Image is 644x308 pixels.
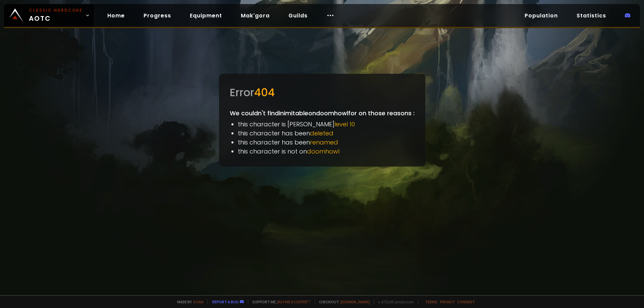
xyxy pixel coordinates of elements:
a: Privacy [440,299,454,304]
span: 404 [254,85,275,100]
span: Made by [173,299,203,304]
span: level 10 [334,120,355,128]
a: Consent [457,299,475,304]
small: Classic Hardcore [29,7,83,13]
div: Error [230,84,415,101]
li: this character has been [238,138,415,147]
a: Population [519,9,563,22]
li: this character is not on [238,147,415,156]
span: deleted [310,129,333,137]
a: a fan [193,299,203,304]
a: Report a bug [212,299,238,304]
a: Terms [425,299,437,304]
span: v. d752d5 - production [374,299,414,304]
li: this character is [PERSON_NAME] [238,120,415,129]
span: Support me, [248,299,311,304]
li: this character has been [238,129,415,138]
span: doomhowl [307,147,339,156]
div: We couldn't find inimitable on doomhowl for on those reasons : [219,74,425,167]
span: AOTC [29,7,83,23]
a: Equipment [184,9,227,22]
a: Guilds [283,9,313,22]
a: Buy me a coffee [277,299,311,304]
a: Mak'gora [235,9,275,22]
span: Checkout [315,299,370,304]
span: renamed [310,138,338,146]
a: Statistics [571,9,611,22]
a: [DOMAIN_NAME] [340,299,370,304]
a: Classic HardcoreAOTC [4,4,94,27]
a: Home [102,9,130,22]
a: Progress [138,9,176,22]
